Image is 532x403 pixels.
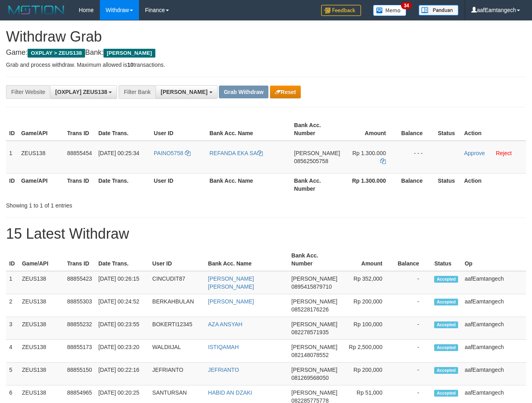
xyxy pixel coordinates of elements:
th: Balance [398,118,435,141]
td: Rp 200,000 [341,294,395,317]
td: Rp 352,000 [341,271,395,294]
td: [DATE] 00:24:52 [95,294,149,317]
th: Bank Acc. Number [291,173,343,196]
td: WALDIIJAL [149,340,204,363]
td: 5 [6,363,19,385]
th: Op [461,248,526,271]
div: Filter Bank [119,85,155,99]
th: Date Trans. [95,248,149,271]
a: Approve [464,150,485,156]
td: aafEamtangech [461,340,526,363]
th: Bank Acc. Number [291,118,343,141]
td: ZEUS138 [19,317,64,340]
p: Grab and process withdraw. Maximum allowed is transactions. [6,61,526,69]
strong: 10 [127,62,133,68]
td: 1 [6,271,19,294]
td: [DATE] 00:22:16 [95,363,149,385]
div: Filter Website [6,85,50,99]
th: ID [6,248,19,271]
a: HABID AN DZAKI [208,389,252,396]
button: Reset [270,86,301,98]
td: 88855232 [64,317,95,340]
td: aafEamtangech [461,294,526,317]
a: ISTIQAMAH [208,344,239,350]
td: CINCUDIT87 [149,271,204,294]
span: Accepted [434,299,458,305]
h1: Withdraw Grab [6,29,526,45]
td: JEFRIANTO [149,363,204,385]
span: Accepted [434,367,458,374]
img: Button%20Memo.svg [373,5,407,16]
img: panduan.png [419,5,459,16]
th: Game/API [18,118,64,141]
th: Status [435,173,461,196]
td: Rp 100,000 [341,317,395,340]
th: Rp 1.300.000 [343,173,398,196]
th: Bank Acc. Number [288,248,341,271]
th: User ID [151,118,206,141]
td: 88855173 [64,340,95,363]
a: [PERSON_NAME] [208,298,254,305]
button: [OXPLAY] ZEUS138 [50,85,117,99]
th: User ID [151,173,206,196]
th: Game/API [18,173,64,196]
td: 3 [6,317,19,340]
span: Copy 08562505758 to clipboard [294,158,328,164]
td: 88855423 [64,271,95,294]
a: REFANDA EKA SA [209,150,262,156]
td: 1 [6,141,18,174]
span: [OXPLAY] ZEUS138 [55,89,107,95]
span: PAINO5758 [154,150,183,156]
span: Copy 082278571935 to clipboard [292,329,329,335]
th: Amount [343,118,398,141]
th: Trans ID [64,173,95,196]
span: OXPLAY > ZEUS138 [28,49,85,58]
td: ZEUS138 [18,141,64,174]
th: Status [431,248,461,271]
a: PAINO5758 [154,150,191,156]
a: AZA ANSYAH [208,321,242,327]
td: aafEamtangech [461,317,526,340]
td: [DATE] 00:26:15 [95,271,149,294]
td: ZEUS138 [19,294,64,317]
th: Bank Acc. Name [205,248,288,271]
td: 88855303 [64,294,95,317]
a: JEFRIANTO [208,367,239,373]
span: Rp 1.300.000 [352,150,386,156]
button: [PERSON_NAME] [155,85,217,99]
span: Copy 085228176226 to clipboard [292,306,329,313]
a: [PERSON_NAME] [PERSON_NAME] [208,275,254,290]
td: BERKAHBULAN [149,294,204,317]
span: Accepted [434,390,458,397]
span: Accepted [434,276,458,283]
th: Bank Acc. Name [206,173,291,196]
span: [DATE] 00:25:34 [98,150,139,156]
th: Trans ID [64,118,95,141]
td: [DATE] 00:23:55 [95,317,149,340]
th: ID [6,173,18,196]
span: [PERSON_NAME] [292,344,337,350]
td: - [394,363,431,385]
th: Balance [394,248,431,271]
a: Reject [496,150,512,156]
th: Status [435,118,461,141]
span: Copy 082148078552 to clipboard [292,352,329,358]
td: [DATE] 00:23:20 [95,340,149,363]
a: Copy 1300000 to clipboard [380,158,386,164]
th: Game/API [19,248,64,271]
img: MOTION_logo.png [6,4,67,16]
th: Trans ID [64,248,95,271]
span: Accepted [434,344,458,351]
span: [PERSON_NAME] [292,389,337,396]
td: ZEUS138 [19,363,64,385]
td: - [394,317,431,340]
td: ZEUS138 [19,340,64,363]
span: [PERSON_NAME] [292,298,337,305]
th: Action [461,173,526,196]
div: Showing 1 to 1 of 1 entries [6,198,216,209]
th: Bank Acc. Name [206,118,291,141]
button: Grab Withdraw [219,86,268,98]
td: BOKERTI12345 [149,317,204,340]
td: ZEUS138 [19,271,64,294]
th: Date Trans. [95,173,151,196]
